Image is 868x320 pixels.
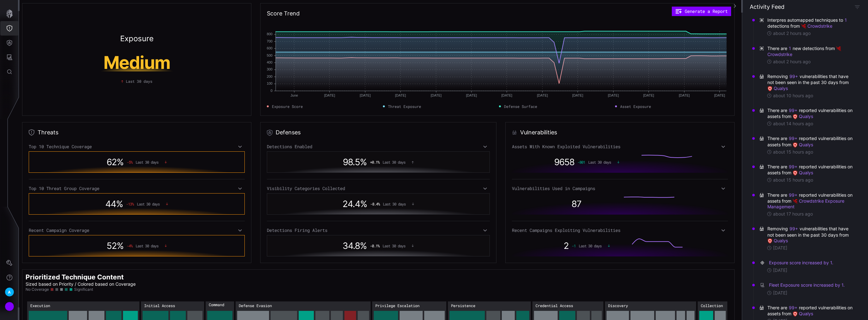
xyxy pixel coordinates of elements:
text: [DATE] [324,93,335,97]
button: 99+ [789,164,798,170]
span: There are reported vulnerabilities on assets from [767,164,854,176]
span: There are reported vulnerabilities on assets from [767,135,854,147]
h2: Threats [38,129,58,136]
h2: Prioritized Technique Content [26,273,731,281]
span: There are reported vulnerabilities on assets from [767,107,854,119]
text: 300 [267,68,272,71]
span: Last 30 days [383,244,405,248]
time: about 2 hours ago [773,31,811,36]
text: [DATE] [395,93,406,97]
a: Qualys [793,311,813,316]
div: Recent Campaigns Exploiting Vulnerabilities [512,227,728,233]
text: 100 [267,81,272,85]
a: Qualys [767,86,788,91]
span: Removing vulnerabilities that have not been seen in the past 30 days from [767,226,854,244]
span: Asset Exposure [620,104,651,109]
text: [DATE] [643,93,654,97]
text: [DATE] [679,93,690,97]
span: -8.4 % [370,202,380,206]
div: Visibility Categories Collected [267,186,490,191]
span: -4 % [127,244,132,248]
text: 400 [267,60,272,64]
text: [DATE] [572,93,583,97]
h2: Defenses [276,129,301,136]
span: 2 [564,240,569,251]
span: Last 30 days [383,160,405,164]
text: 600 [267,46,272,50]
text: 0 [270,89,272,93]
button: Generate a Report [672,7,731,16]
div: Detections Firing Alerts [267,227,490,233]
time: about 10 hours ago [773,93,813,98]
span: There are new detections from [767,45,854,57]
span: Last 30 days [136,244,158,248]
span: There are reported vulnerabilities on assets from [767,305,854,317]
a: Crowdstrike Exposure Management [767,198,846,209]
span: 24.4 % [343,199,367,209]
h2: Vulnerabilities [520,129,557,136]
span: 9658 [554,157,574,167]
button: 99+ [789,226,798,232]
h1: Medium [78,54,196,71]
text: [DATE] [608,93,619,97]
time: [DATE] [773,245,787,251]
span: Last 30 days [579,244,601,248]
img: Qualys VMDR [767,86,772,91]
time: about 15 hours ago [773,149,813,155]
span: Last 30 days [137,202,160,206]
img: Qualys VMDR [793,114,798,119]
div: Recent Campaign Coverage [29,227,245,233]
p: Sized based on Priority / Colored based on Coverage [26,281,731,287]
button: 1 [844,17,847,23]
text: 800 [267,32,272,36]
span: Last 30 days [126,78,152,84]
span: -801 [578,160,585,164]
text: 200 [267,75,272,78]
div: Top 10 Technique Coverage [29,144,245,149]
text: [DATE] [466,93,477,97]
text: [DATE] [501,93,512,97]
time: about 2 hours ago [773,59,811,65]
span: -1 [572,244,576,248]
h2: Score Trend [267,10,300,17]
button: A [0,285,19,299]
text: [DATE] [431,93,442,97]
div: Vulnerabilities Used in Campaigns [512,186,728,191]
div: Assets With Known Exploited Vulnerabilities [512,144,728,149]
a: Qualys [793,142,813,147]
time: [DATE] [773,290,787,296]
button: 99+ [789,192,798,198]
img: CrowdStrike Falcon [836,46,841,51]
span: 98.5 % [343,157,367,167]
span: -5 % [127,160,132,164]
h4: Activity Feed [750,3,784,10]
img: Qualys VMDR [793,171,798,176]
time: about 17 hours ago [773,211,813,217]
img: Qualys VMDR [793,143,798,148]
text: 700 [267,39,272,43]
span: + 0.1 % [370,160,379,164]
button: Fleet Exposure score increased by 1. [769,282,845,288]
a: Crowdstrike [801,23,832,29]
time: [DATE] [773,267,787,273]
span: Last 30 days [383,202,406,206]
button: Exposure score increased by 1. [769,260,834,266]
span: 52 % [107,240,124,251]
button: 99+ [789,305,798,311]
img: Crowdstrike Falcon Spotlight Devices [793,199,798,204]
text: [DATE] [360,93,371,97]
span: No Coverage [26,287,49,292]
span: Significant [74,287,93,292]
span: Removing vulnerabilities that have not been seen in the past 30 days from [767,73,854,91]
text: [DATE] [537,93,548,97]
img: CrowdStrike Falcon [801,24,806,29]
span: Last 30 days [588,160,611,164]
a: Qualys [793,114,813,119]
span: Last 30 days [136,160,158,164]
div: Detections Enabled [267,144,490,149]
span: 62 % [107,157,124,167]
button: 99+ [789,107,798,114]
span: A [8,289,11,295]
span: Defense Surface [504,104,537,109]
time: about 14 hours ago [773,121,813,126]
